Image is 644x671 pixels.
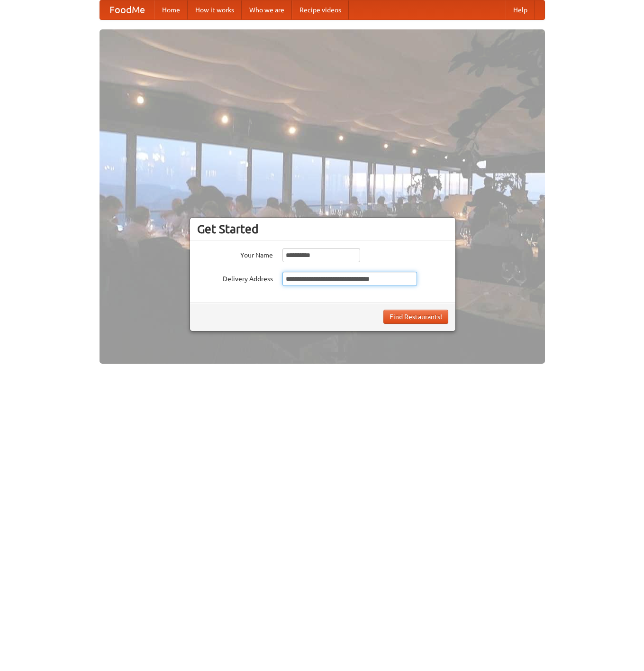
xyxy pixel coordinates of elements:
a: Who we are [242,0,292,19]
a: Recipe videos [292,0,349,19]
a: Home [154,0,188,19]
label: Delivery Address [197,272,273,284]
a: FoodMe [100,0,154,19]
a: Help [506,0,535,19]
label: Your Name [197,248,273,260]
button: Find Restaurants! [383,310,448,324]
h3: Get Started [197,222,448,236]
a: How it works [188,0,242,19]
